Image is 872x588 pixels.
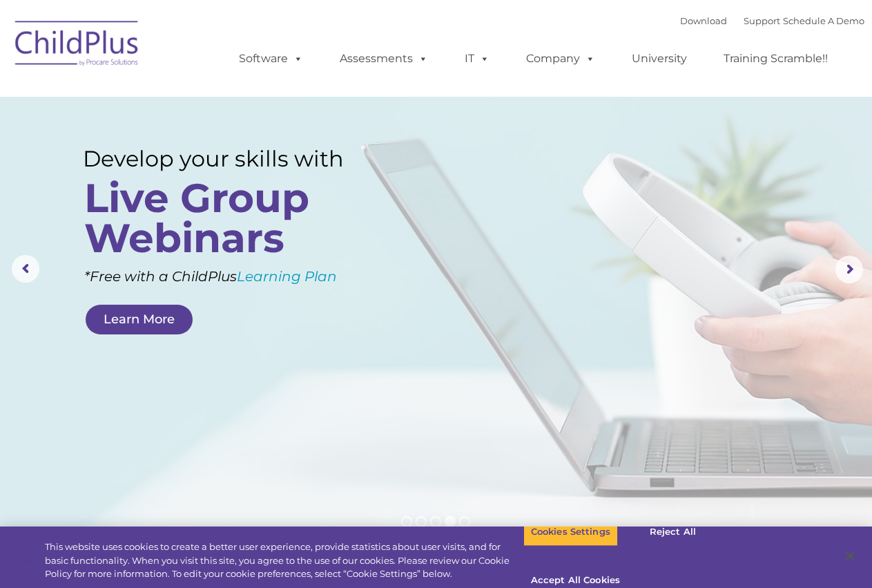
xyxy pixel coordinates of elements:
[8,11,146,80] img: ChildPlus by Procare Solutions
[618,45,701,73] a: University
[84,178,367,258] rs-layer: Live Group Webinars
[783,15,864,26] a: Schedule A Demo
[84,263,392,290] rs-layer: *Free with a ChildPlus
[192,148,251,158] span: Phone number
[680,15,727,26] a: Download
[192,91,234,102] span: Last name
[630,518,716,547] button: Reject All
[83,146,371,172] rs-layer: Develop your skills with
[680,15,864,26] font: |
[326,45,442,73] a: Assessments
[86,305,193,334] a: Learn More
[225,45,317,73] a: Software
[45,540,523,581] div: This website uses cookies to create a better user experience, provide statistics about user visit...
[512,45,609,73] a: Company
[835,541,865,571] button: Close
[710,45,842,73] a: Training Scramble!!
[744,15,780,26] a: Support
[451,45,503,73] a: IT
[523,518,618,547] button: Cookies Settings
[237,268,337,285] a: Learning Plan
